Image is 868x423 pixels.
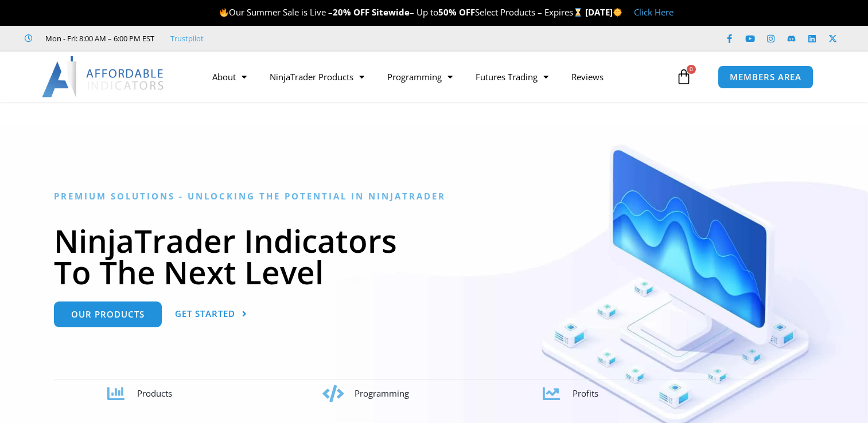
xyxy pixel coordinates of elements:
span: Products [137,387,172,399]
a: NinjaTrader Products [258,64,376,90]
span: Get Started [175,310,235,318]
span: MEMBERS AREA [730,73,801,81]
h1: NinjaTrader Indicators To The Next Level [54,225,814,288]
a: Click Here [634,6,674,18]
a: 0 [659,60,709,93]
a: Reviews [560,64,615,90]
a: MEMBERS AREA [718,65,813,89]
a: Get Started [175,301,247,327]
a: About [201,64,258,90]
a: Futures Trading [464,64,560,90]
img: LogoAI | Affordable Indicators – NinjaTrader [42,56,165,97]
img: 🌞 [613,8,622,17]
strong: 50% OFF [438,6,475,18]
strong: 20% OFF [333,6,369,18]
a: Trustpilot [170,32,204,45]
span: Our Products [71,310,145,319]
strong: [DATE] [585,6,622,18]
span: 0 [687,65,696,74]
img: 🔥 [220,8,228,17]
nav: Menu [201,64,673,90]
strong: Sitewide [372,6,410,18]
span: Mon - Fri: 8:00 AM – 6:00 PM EST [42,32,154,45]
img: ⌛ [574,8,582,17]
span: Our Summer Sale is Live – – Up to Select Products – Expires [219,6,585,18]
a: Our Products [54,301,162,327]
span: Profits [573,387,598,399]
h6: Premium Solutions - Unlocking the Potential in NinjaTrader [54,191,814,202]
a: Programming [376,64,464,90]
span: Programming [355,387,409,399]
